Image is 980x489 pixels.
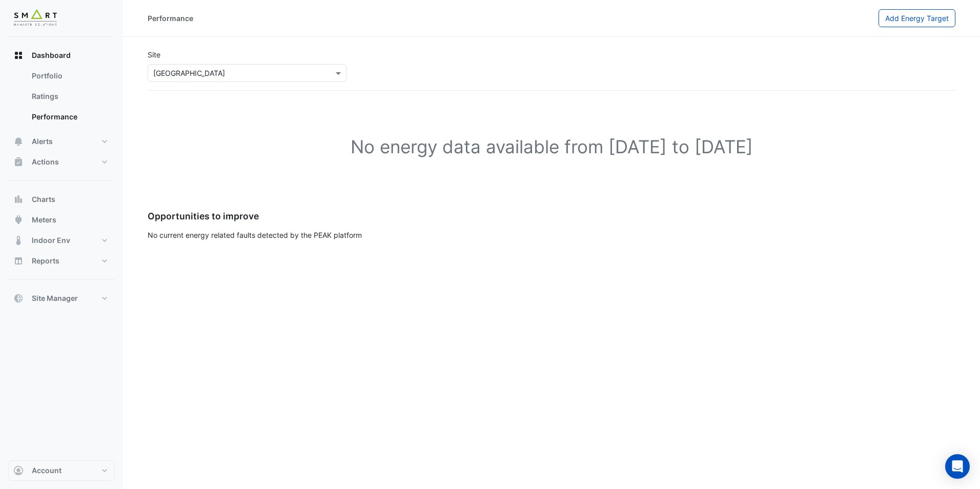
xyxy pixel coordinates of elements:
[24,66,115,86] a: Portfolio
[13,50,24,60] app-icon: Dashboard
[32,465,62,476] span: Account
[32,293,78,303] span: Site Manager
[8,152,115,172] button: Actions
[32,215,56,225] span: Meters
[32,50,71,60] span: Dashboard
[164,136,939,157] h1: No energy data available from [DATE] to [DATE]
[32,194,55,205] span: Charts
[148,211,955,221] h5: Opportunities to improve
[8,45,115,66] button: Dashboard
[8,189,115,210] button: Charts
[8,66,115,131] div: Dashboard
[13,157,24,167] app-icon: Actions
[8,210,115,230] button: Meters
[13,194,24,205] app-icon: Charts
[13,235,24,246] app-icon: Indoor Env
[885,14,949,23] span: Add Energy Target
[32,256,59,266] span: Reports
[13,136,24,147] app-icon: Alerts
[148,231,362,239] app-alerts-by-rule-name: No current energy related faults detected by the PEAK platform
[945,454,970,479] div: Open Intercom Messenger
[148,49,160,60] label: Site
[32,235,70,246] span: Indoor Env
[13,293,24,303] app-icon: Site Manager
[13,256,24,266] app-icon: Reports
[32,157,59,167] span: Actions
[8,460,115,481] button: Account
[24,107,115,127] a: Performance
[879,9,955,27] button: Add Energy Target
[24,86,115,107] a: Ratings
[32,136,53,147] span: Alerts
[13,215,24,225] app-icon: Meters
[148,13,193,24] div: Performance
[8,251,115,271] button: Reports
[8,230,115,251] button: Indoor Env
[12,8,58,29] img: Company Logo
[8,288,115,309] button: Site Manager
[8,131,115,152] button: Alerts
